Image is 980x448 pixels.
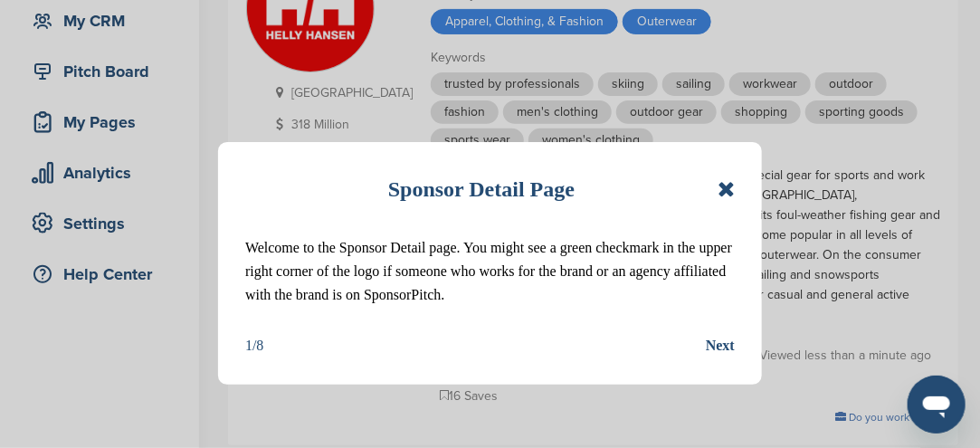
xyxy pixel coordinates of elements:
[706,334,735,357] button: Next
[388,169,575,209] h1: Sponsor Detail Page
[245,334,263,357] div: 1/8
[908,376,966,434] iframe: Button to launch messaging window
[245,236,735,307] p: Welcome to the Sponsor Detail page. You might see a green checkmark in the upper right corner of ...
